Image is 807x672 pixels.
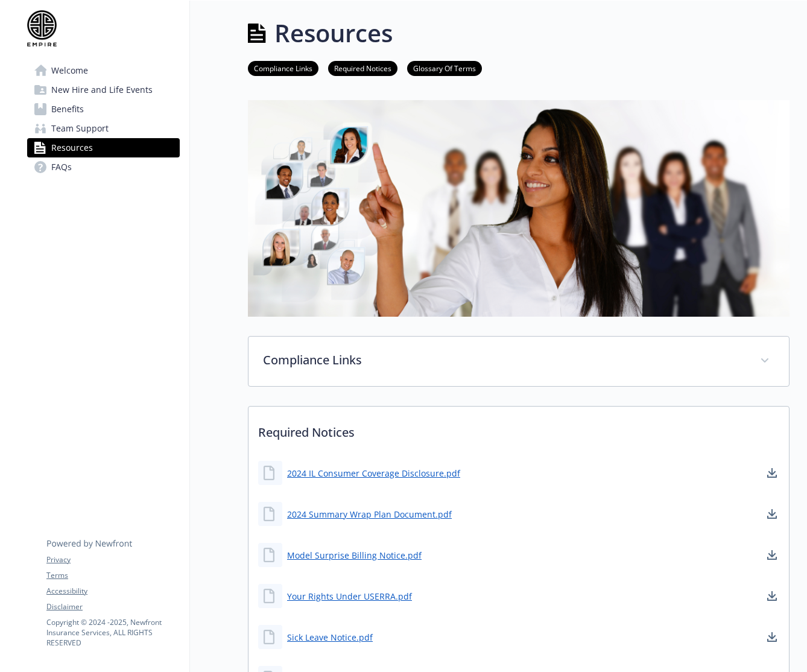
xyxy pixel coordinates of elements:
[27,119,180,138] a: Team Support
[27,138,180,157] a: Resources
[46,601,179,612] a: Disclaimer
[51,138,93,157] span: Resources
[46,554,179,565] a: Privacy
[51,119,109,138] span: Team Support
[46,586,179,597] a: Accessibility
[765,507,779,521] a: download document
[248,407,789,451] p: Required Notices
[287,467,460,480] a: 2024 IL Consumer Coverage Disclosure.pdf
[51,100,84,119] span: Benefits
[765,589,779,603] a: download document
[407,62,482,74] a: Glossary Of Terms
[248,100,790,317] img: resources page banner
[263,351,745,369] p: Compliance Links
[51,157,72,177] span: FAQs
[27,61,180,80] a: Welcome
[46,617,179,648] p: Copyright © 2024 - 2025 , Newfront Insurance Services, ALL RIGHTS RESERVED
[287,631,373,644] a: Sick Leave Notice.pdf
[27,100,180,119] a: Benefits
[51,80,153,100] span: New Hire and Life Events
[765,630,779,644] a: download document
[51,61,88,80] span: Welcome
[287,508,452,521] a: 2024 Summary Wrap Plan Document.pdf
[248,62,318,74] a: Compliance Links
[287,590,412,603] a: Your Rights Under USERRA.pdf
[765,466,779,480] a: download document
[274,15,393,51] h1: Resources
[27,157,180,177] a: FAQs
[328,62,397,74] a: Required Notices
[27,80,180,100] a: New Hire and Life Events
[248,337,789,386] div: Compliance Links
[765,548,779,562] a: download document
[287,549,422,562] a: Model Surprise Billing Notice.pdf
[46,570,179,581] a: Terms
